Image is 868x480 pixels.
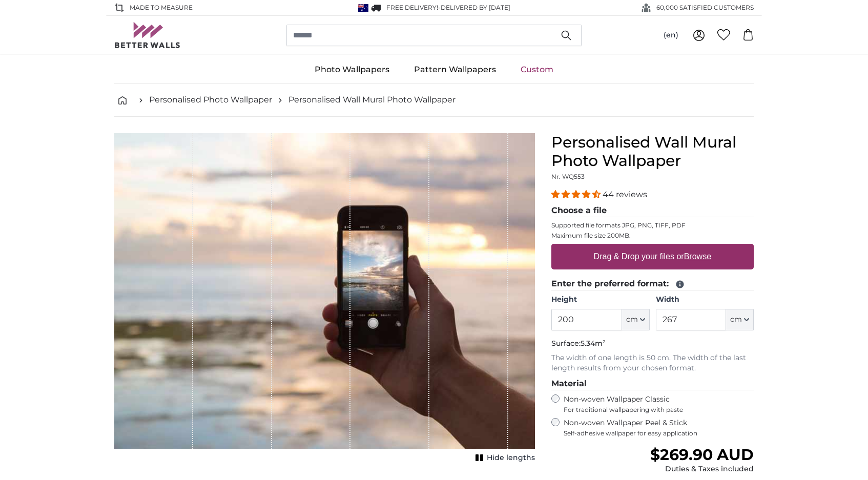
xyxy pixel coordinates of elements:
[551,232,754,240] p: Maximum file size 200MB.
[551,353,754,373] p: The width of one length is 50 cm. The width of the last length results from your chosen format.
[402,56,508,83] a: Pattern Wallpapers
[472,451,535,465] button: Hide lengths
[358,4,368,12] img: Australia
[564,394,754,414] label: Non-woven Wallpaper Classic
[302,56,402,83] a: Photo Wallpapers
[288,94,456,106] a: Personalised Wall Mural Photo Wallpaper
[551,378,754,390] legend: Material
[114,133,535,465] div: 1 of 1
[726,309,754,330] button: cm
[626,315,638,325] span: cm
[114,84,754,117] nav: breadcrumbs
[149,94,272,106] a: Personalised Photo Wallpaper
[551,295,649,305] label: Height
[114,22,181,48] img: Betterwalls
[730,315,742,325] span: cm
[564,406,754,414] span: For traditional wallpapering with paste
[564,429,754,437] span: Self-adhesive wallpaper for easy application
[551,190,603,199] span: 4.34 stars
[581,339,606,348] span: 5.34m²
[590,246,715,267] label: Drag & Drop your files or
[684,252,711,261] u: Browse
[622,309,650,330] button: cm
[386,4,438,11] span: FREE delivery!
[551,204,754,217] legend: Choose a file
[656,295,754,305] label: Width
[564,418,754,437] label: Non-woven Wallpaper Peel & Stick
[551,173,585,180] span: Nr. WQ553
[655,26,687,45] button: (en)
[508,56,566,83] a: Custom
[603,190,647,199] span: 44 reviews
[551,278,754,290] legend: Enter the preferred format:
[650,464,754,474] div: Duties & Taxes included
[130,3,193,12] span: Made to Measure
[551,339,754,349] p: Surface:
[438,4,510,11] span: -
[487,453,535,463] span: Hide lengths
[650,445,754,464] span: $269.90 AUD
[551,221,754,229] p: Supported file formats JPG, PNG, TIFF, PDF
[441,4,510,11] span: Delivered by [DATE]
[656,3,754,12] span: 60,000 SATISFIED CUSTOMERS
[551,133,754,170] h1: Personalised Wall Mural Photo Wallpaper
